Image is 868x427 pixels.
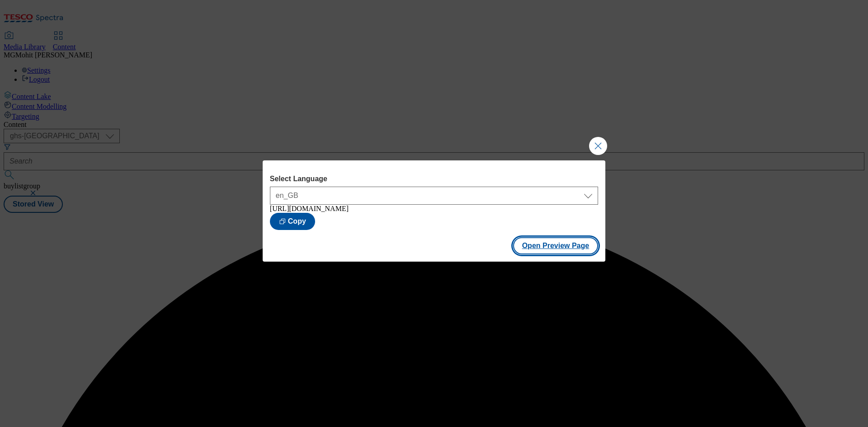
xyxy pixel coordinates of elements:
[270,175,598,183] label: Select Language
[263,160,605,262] div: Modal
[589,137,607,155] button: Close Modal
[270,213,315,230] button: Copy
[513,237,599,254] button: Open Preview Page
[270,205,598,213] div: [URL][DOMAIN_NAME]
